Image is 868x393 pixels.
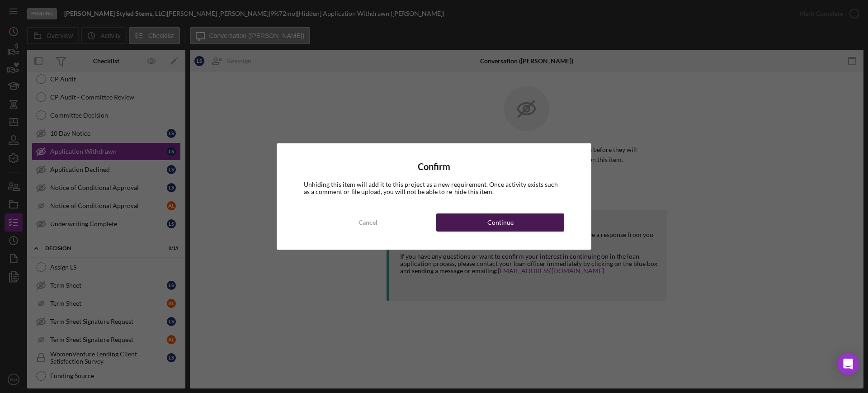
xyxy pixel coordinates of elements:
[304,181,564,195] div: Unhiding this item will add it to this project as a new requirement. Once activity exists such as...
[837,353,859,375] div: Open Intercom Messenger
[304,213,432,232] button: Cancel
[436,213,564,232] button: Continue
[359,213,377,232] div: Cancel
[487,213,514,232] div: Continue
[304,161,564,172] h4: Confirm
